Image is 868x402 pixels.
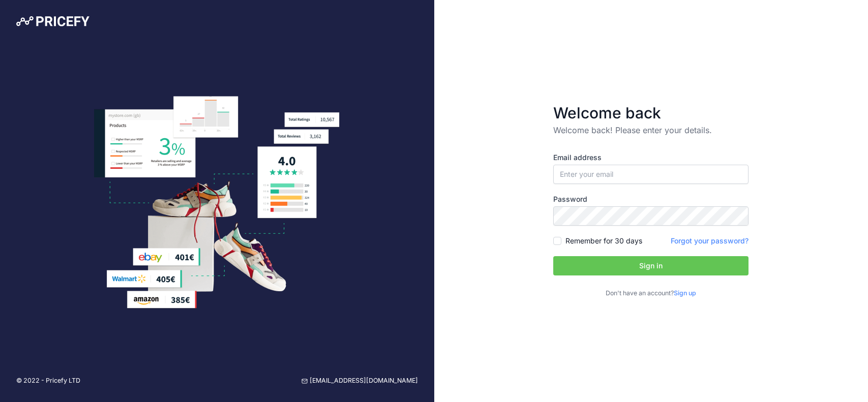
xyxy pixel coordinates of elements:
img: Pricefy [16,16,89,26]
p: Don't have an account? [553,289,749,298]
a: Sign up [674,289,696,297]
a: Forgot your password? [671,236,749,245]
label: Password [553,194,749,204]
label: Email address [553,152,749,163]
h3: Welcome back [553,104,749,122]
button: Sign in [553,256,749,275]
p: © 2022 - Pricefy LTD [16,376,80,386]
a: [EMAIL_ADDRESS][DOMAIN_NAME] [302,376,418,386]
p: Welcome back! Please enter your details. [553,124,749,136]
input: Enter your email [553,165,749,184]
label: Remember for 30 days [565,236,642,246]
